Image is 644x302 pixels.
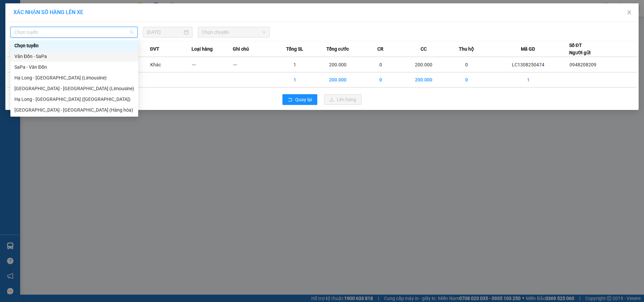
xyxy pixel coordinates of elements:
span: 0948208209 [570,62,596,67]
div: Chọn tuyến [14,42,134,49]
button: rollbackQuay lại [282,94,317,105]
div: Hạ Long - Hà Nội (Limousine) [10,72,138,83]
td: Khác [150,57,191,72]
div: [GEOGRAPHIC_DATA] - [GEOGRAPHIC_DATA] (Limousine) [14,85,134,92]
td: 200.000 [401,72,446,87]
span: Chọn tuyến [14,27,133,37]
span: Chọn chuyến [202,27,266,37]
span: close [627,10,632,15]
td: 0 [446,57,487,72]
div: Hà Nội - Hạ Long (Hàng hóa) [10,105,138,115]
td: 1 [274,57,315,72]
span: Loại hàng [192,45,213,53]
span: CR [377,45,383,53]
div: SaPa - Vân Đồn [14,63,134,71]
button: Close [620,3,639,22]
button: uploadLên hàng [324,94,362,105]
td: LC1308250474 [487,57,569,72]
div: Hạ Long - [GEOGRAPHIC_DATA] (Limousine) [14,74,134,81]
td: 1 [274,72,315,87]
input: 13/08/2025 [147,28,182,36]
td: 200.000 [315,57,360,72]
td: --- [192,57,233,72]
td: 200.000 [401,57,446,72]
div: Vân Đồn - SaPa [10,51,138,62]
td: 0 [360,72,401,87]
span: ĐVT [150,45,159,53]
td: --- [233,57,274,72]
td: 0 [446,72,487,87]
div: Vân Đồn - SaPa [14,53,134,60]
span: Thu hộ [459,45,474,53]
div: SaPa - Vân Đồn [10,62,138,72]
td: 200.000 [315,72,360,87]
td: 1 [487,72,569,87]
div: Hà Nội - Hạ Long (Limousine) [10,83,138,94]
div: Số ĐT Người gửi [569,42,591,56]
span: Tổng cước [326,45,349,53]
span: Mã GD [521,45,535,53]
div: [GEOGRAPHIC_DATA] - [GEOGRAPHIC_DATA] (Hàng hóa) [14,106,134,114]
div: Hạ Long - Hà Nội (Hàng hóa) [10,94,138,105]
span: Tổng SL [286,45,303,53]
span: rollback [288,97,292,103]
span: Ghi chú [233,45,249,53]
span: Quay lại [295,96,312,103]
td: 0 [360,57,401,72]
span: CC [421,45,427,53]
div: Hạ Long - [GEOGRAPHIC_DATA] ([GEOGRAPHIC_DATA]) [14,96,134,103]
div: Chọn tuyến [10,40,138,51]
span: XÁC NHẬN SỐ HÀNG LÊN XE [13,9,83,15]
